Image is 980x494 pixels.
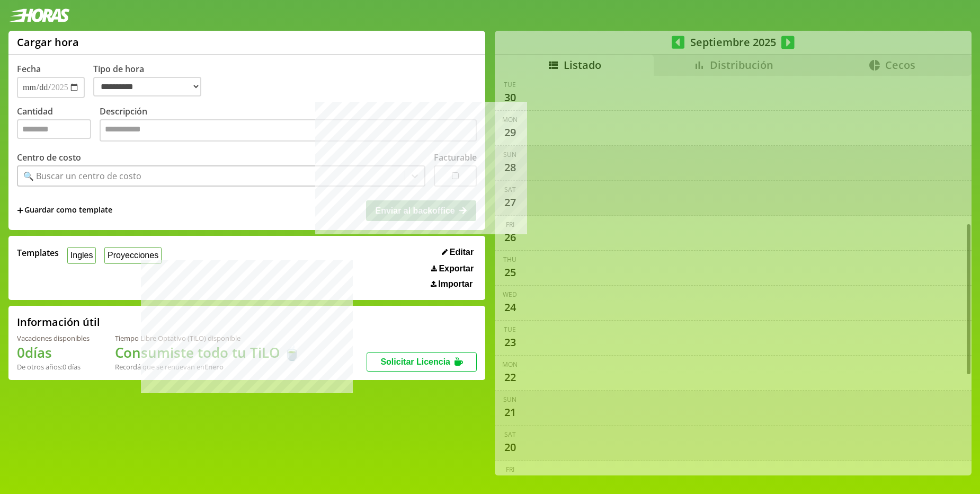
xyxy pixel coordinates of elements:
[67,247,96,263] button: Ingles
[115,343,300,362] h1: Consumiste todo tu TiLO 🍵
[17,205,112,216] span: +Guardar como template
[17,35,79,49] h1: Cargar hora
[23,170,141,182] div: 🔍 Buscar un centro de costo
[8,8,70,22] img: logotipo
[100,105,477,144] label: Descripción
[428,263,477,274] button: Exportar
[17,333,90,343] div: Vacaciones disponibles
[17,152,81,163] label: Centro de costo
[380,357,450,366] span: Solicitar Licencia
[367,352,477,372] button: Solicitar Licencia
[17,315,100,329] h2: Información útil
[17,63,41,75] label: Fecha
[100,119,477,142] textarea: Descripción
[439,247,477,258] button: Editar
[17,119,91,139] input: Cantidad
[17,343,90,362] h1: 0 días
[17,105,100,144] label: Cantidad
[17,205,23,216] span: +
[439,264,474,274] span: Exportar
[93,63,210,98] label: Tipo de hora
[434,152,477,163] label: Facturable
[17,247,59,259] span: Templates
[450,248,474,257] span: Editar
[115,362,300,372] div: Recordá que se renuevan en
[104,247,162,263] button: Proyecciones
[93,77,201,96] select: Tipo de hora
[17,362,90,372] div: De otros años: 0 días
[115,333,300,343] div: Tiempo Libre Optativo (TiLO) disponible
[204,362,224,372] b: Enero
[438,279,473,289] span: Importar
